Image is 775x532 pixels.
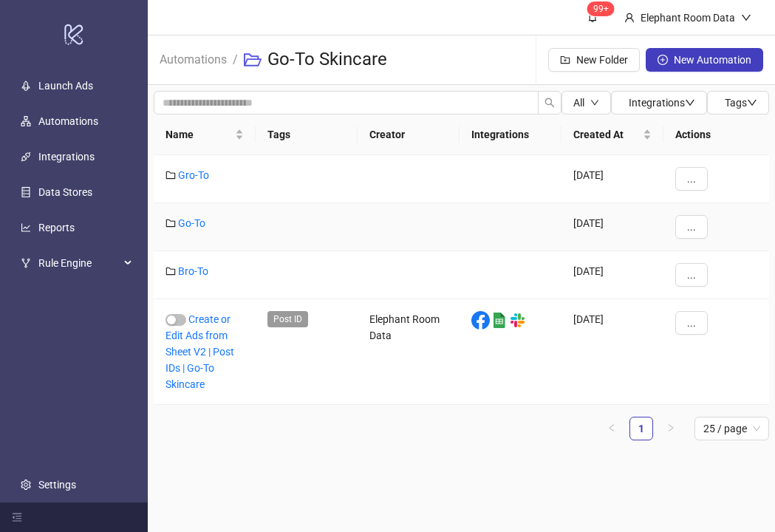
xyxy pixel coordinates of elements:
div: Page Size [694,417,769,440]
span: down [590,98,599,107]
span: New Automation [674,54,751,66]
button: ... [675,263,708,287]
th: Creator [358,115,460,155]
span: Rule Engine [38,248,120,278]
div: Elephant Room Data [635,10,741,26]
span: ... [687,173,696,185]
button: New Automation [646,48,763,72]
span: All [573,97,584,109]
button: ... [675,215,708,239]
a: Gro-To [178,169,209,181]
button: left [600,417,624,440]
span: ... [687,317,696,329]
span: folder-add [560,55,570,65]
button: ... [675,311,708,335]
span: Post ID [267,311,308,327]
span: Integrations [629,97,695,109]
span: 25 / page [703,417,760,440]
a: Reports [38,222,75,233]
div: [DATE] [561,251,663,299]
div: Elephant Room Data [358,299,460,405]
span: right [666,423,675,432]
li: 1 [629,417,653,440]
span: folder [165,266,176,276]
span: search [544,98,555,108]
span: plus-circle [658,55,668,65]
th: Created At [561,115,663,155]
span: bell [587,12,598,22]
li: Next Page [659,417,683,440]
a: Go-To [178,217,205,229]
a: Automations [157,50,230,66]
th: Tags [256,115,358,155]
button: Alldown [561,91,611,115]
a: Create or Edit Ads from Sheet V2 | Post IDs | Go-To Skincare [165,313,234,390]
span: user [624,13,635,23]
sup: 1568 [587,1,615,16]
span: fork [21,258,31,268]
button: Tagsdown [707,91,769,115]
a: Bro-To [178,265,208,277]
a: Data Stores [38,186,92,198]
span: down [747,98,757,108]
div: [DATE] [561,155,663,203]
a: Automations [38,115,98,127]
h3: Go-To Skincare [267,48,387,72]
span: left [607,423,616,432]
button: Integrationsdown [611,91,707,115]
span: ... [687,221,696,233]
a: 1 [630,417,652,440]
li: Previous Page [600,417,624,440]
button: New Folder [548,48,640,72]
span: down [741,13,751,23]
span: New Folder [576,54,628,66]
a: Launch Ads [38,80,93,92]
span: down [685,98,695,108]
a: Integrations [38,151,95,163]
button: right [659,417,683,440]
th: Name [154,115,256,155]
span: ... [687,269,696,281]
span: menu-fold [12,512,22,522]
span: folder [165,218,176,228]
th: Integrations [460,115,561,155]
span: Created At [573,126,640,143]
span: folder [165,170,176,180]
div: [DATE] [561,203,663,251]
button: ... [675,167,708,191]
span: folder-open [244,51,262,69]
th: Actions [663,115,769,155]
li: / [233,36,238,83]
a: Settings [38,479,76,491]
span: Name [165,126,232,143]
div: [DATE] [561,299,663,405]
span: Tags [725,97,757,109]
